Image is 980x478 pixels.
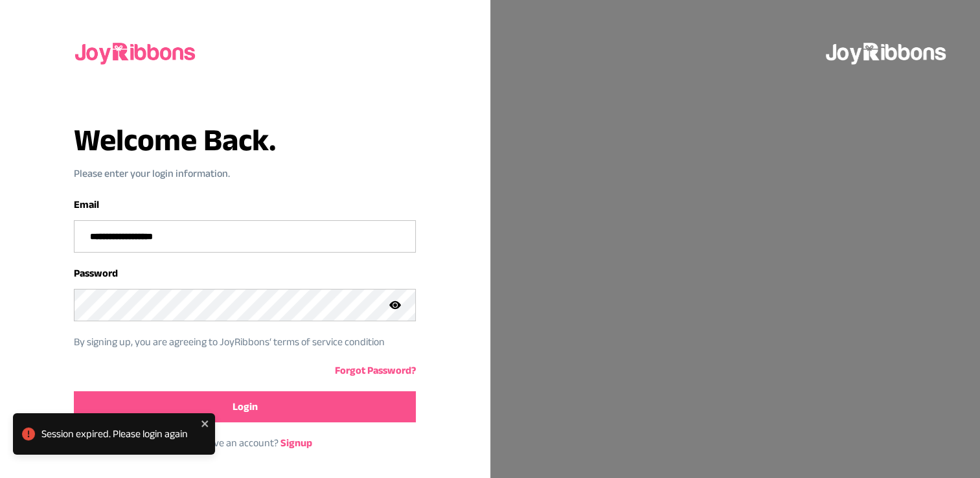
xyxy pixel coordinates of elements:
[74,267,118,279] label: Password
[825,31,949,73] img: joyribbons
[74,334,396,350] p: By signing up, you are agreeing to JoyRibbons‘ terms of service condition
[74,435,416,451] p: Don‘t have an account?
[201,418,210,429] button: close
[74,391,416,422] button: Login
[335,365,416,376] a: Forgot Password?
[280,437,312,448] a: Signup
[74,31,198,73] img: joyribbons
[74,166,416,181] p: Please enter your login information.
[74,199,99,210] label: Email
[41,426,197,442] div: Session expired. Please login again
[74,124,416,155] h3: Welcome Back.
[233,399,258,415] span: Login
